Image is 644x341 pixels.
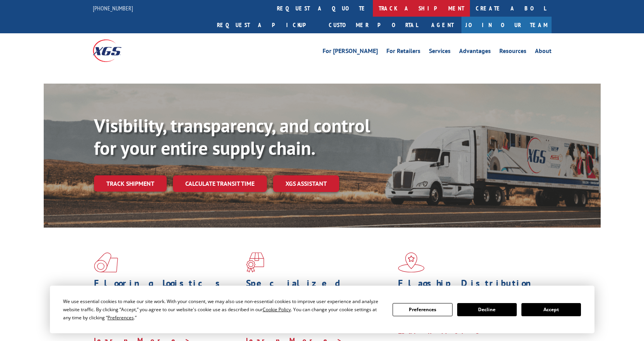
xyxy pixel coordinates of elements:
a: Services [429,48,451,57]
button: Preferences [393,303,452,316]
a: Calculate transit time [173,175,267,192]
a: Customer Portal [323,17,424,33]
a: For [PERSON_NAME] [323,48,378,57]
img: xgs-icon-focused-on-flooring-red [246,252,264,272]
h1: Specialized Freight Experts [246,279,392,301]
a: [PHONE_NUMBER] [93,4,133,12]
div: We use essential cookies to make our site work. With your consent, we may also use non-essential ... [63,297,383,322]
a: XGS ASSISTANT [273,175,339,192]
img: xgs-icon-total-supply-chain-intelligence-red [94,252,118,272]
button: Accept [521,303,581,316]
a: Join Our Team [461,17,552,33]
img: xgs-icon-flagship-distribution-model-red [398,252,425,272]
a: Request a pickup [211,17,323,33]
a: For Retailers [386,48,420,57]
a: Agent [424,17,461,33]
h1: Flagship Distribution Model [398,279,544,301]
div: Cookie Consent Prompt [50,286,594,333]
a: About [535,48,552,57]
b: Visibility, transparency, and control for your entire supply chain. [94,113,370,160]
button: Decline [457,303,517,316]
span: Preferences [108,314,134,321]
a: Advantages [459,48,491,57]
span: Cookie Policy [263,306,291,313]
h1: Flooring Logistics Solutions [94,279,240,301]
a: Learn More > [398,327,494,336]
a: Track shipment [94,175,167,192]
a: Resources [499,48,526,57]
